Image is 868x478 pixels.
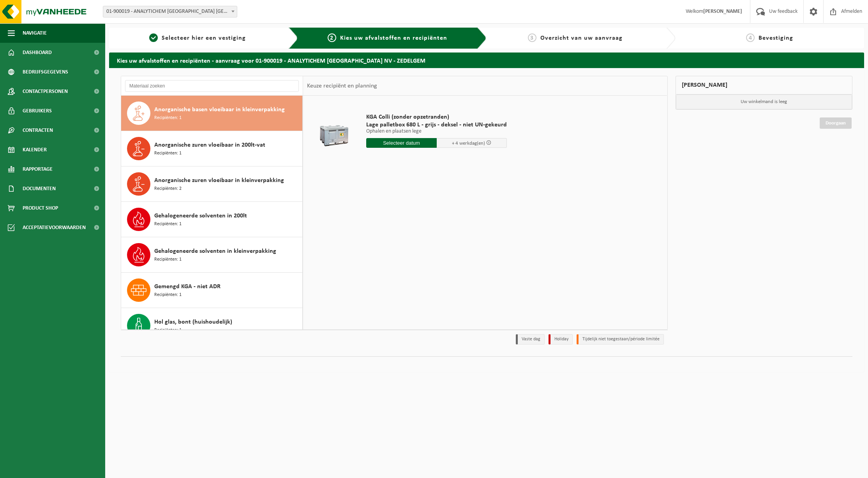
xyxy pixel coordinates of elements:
[23,179,56,198] span: Documenten
[366,129,507,134] p: Ophalen en plaatsen lege
[154,140,265,150] span: Anorganische zuren vloeibaar in 200lt-vat
[121,96,303,131] button: Anorganische basen vloeibaar in kleinverpakking Recipiënten: 1
[540,35,623,41] span: Overzicht van uw aanvraag
[154,247,276,256] span: Gehalogeneerde solventen in kleinverpakking
[121,202,303,237] button: Gehalogeneerde solventen in 200lt Recipiënten: 1
[154,327,182,334] span: Recipiënten: 1
[154,105,285,114] span: Anorganische basen vloeibaar in kleinverpakking
[528,33,536,42] span: 3
[23,101,52,121] span: Gebruikers
[109,53,864,68] h2: Kies uw afvalstoffen en recipiënten - aanvraag voor 01-900019 - ANALYTICHEM [GEOGRAPHIC_DATA] NV ...
[154,150,182,157] span: Recipiënten: 1
[328,33,336,42] span: 2
[154,317,232,327] span: Hol glas, bont (huishoudelijk)
[23,82,68,101] span: Contactpersonen
[746,33,755,42] span: 4
[121,308,303,343] button: Hol glas, bont (huishoudelijk) Recipiënten: 1
[154,282,221,291] span: Gemengd KGA - niet ADR
[23,62,68,82] span: Bedrijfsgegevens
[113,33,282,43] a: 1Selecteer hier een vestiging
[121,166,303,202] button: Anorganische zuren vloeibaar in kleinverpakking Recipiënten: 2
[23,23,47,43] span: Navigatie
[154,291,182,299] span: Recipiënten: 1
[676,76,853,95] div: [PERSON_NAME]
[516,334,545,345] li: Vaste dag
[154,211,247,221] span: Gehalogeneerde solventen in 200lt
[549,334,573,345] li: Holiday
[23,198,58,218] span: Product Shop
[23,121,53,140] span: Contracten
[121,237,303,273] button: Gehalogeneerde solventen in kleinverpakking Recipiënten: 1
[366,113,507,121] span: KGA Colli (zonder opzetranden)
[154,256,182,263] span: Recipiënten: 1
[759,35,793,41] span: Bevestiging
[154,176,284,185] span: Anorganische zuren vloeibaar in kleinverpakking
[154,114,182,122] span: Recipiënten: 1
[23,218,86,237] span: Acceptatievoorwaarden
[121,273,303,308] button: Gemengd KGA - niet ADR Recipiënten: 1
[703,9,742,14] strong: [PERSON_NAME]
[577,334,664,345] li: Tijdelijk niet toegestaan/période limitée
[121,131,303,166] button: Anorganische zuren vloeibaar in 200lt-vat Recipiënten: 1
[103,6,237,17] span: 01-900019 - ANALYTICHEM BELGIUM NV - ZEDELGEM
[103,6,237,18] span: 01-900019 - ANALYTICHEM BELGIUM NV - ZEDELGEM
[162,35,246,41] span: Selecteer hier een vestiging
[303,76,381,96] div: Keuze recipiënt en planning
[23,43,52,62] span: Dashboard
[23,140,47,159] span: Kalender
[820,117,852,129] a: Doorgaan
[149,33,158,42] span: 1
[340,35,447,41] span: Kies uw afvalstoffen en recipiënten
[154,221,182,228] span: Recipiënten: 1
[676,95,852,109] p: Uw winkelmand is leeg
[452,141,485,146] span: + 4 werkdag(en)
[125,80,299,92] input: Materiaal zoeken
[154,185,182,193] span: Recipiënten: 2
[366,138,437,148] input: Selecteer datum
[366,121,507,129] span: Lage palletbox 680 L - grijs - deksel - niet UN-gekeurd
[23,159,53,179] span: Rapportage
